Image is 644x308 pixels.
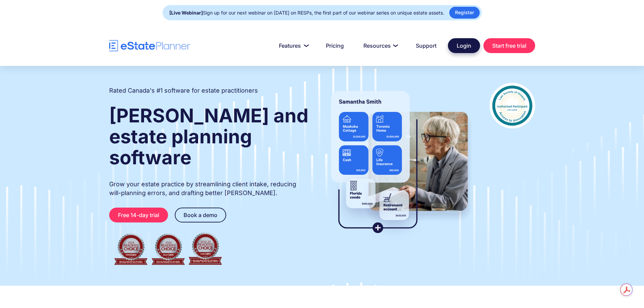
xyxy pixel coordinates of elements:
[449,7,480,19] a: Register
[109,104,308,169] strong: [PERSON_NAME] and estate planning software
[109,208,168,222] a: Free 14-day trial
[448,38,480,53] a: Login
[483,38,535,53] a: Start free trial
[109,40,190,52] a: home
[318,39,352,52] a: Pricing
[408,39,445,52] a: Support
[323,83,476,242] img: estate planner showing wills to their clients, using eState Planner, a leading estate planning so...
[355,39,404,52] a: Resources
[109,86,258,95] h2: Rated Canada's #1 software for estate practitioners
[175,208,226,222] a: Book a demo
[169,10,203,16] strong: [Live Webinar]
[271,39,314,52] a: Features
[109,180,309,197] p: Grow your estate practice by streamlining client intake, reducing will-planning errors, and draft...
[169,8,444,18] div: Sign up for our next webinar on [DATE] on RESPs, the first part of our webinar series on unique e...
